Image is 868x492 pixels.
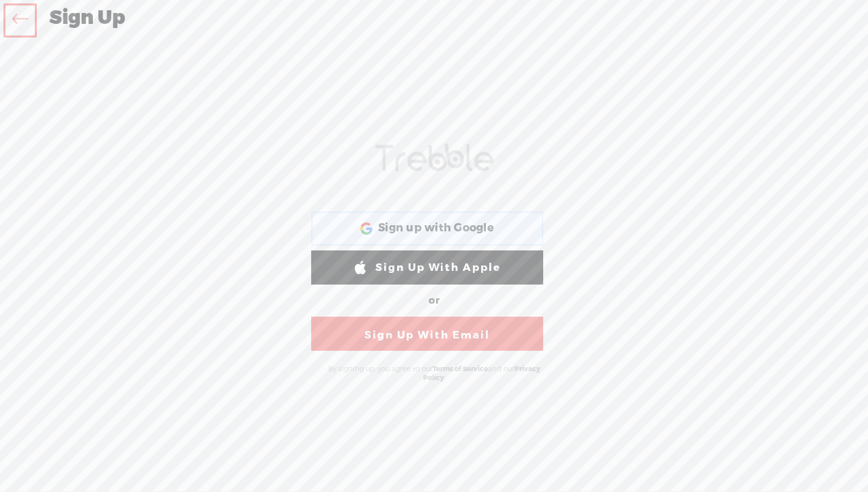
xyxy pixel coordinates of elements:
div: Sign up with Google [311,212,543,246]
a: Privacy Policy [423,364,540,382]
a: Sign Up With Apple [311,250,543,285]
div: or [304,290,564,312]
a: Sign Up With Email [311,317,543,351]
div: By signing up, you agree to our and our . [315,358,553,389]
span: Sign up with Google [378,221,494,235]
a: Terms of Service [433,364,488,373]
